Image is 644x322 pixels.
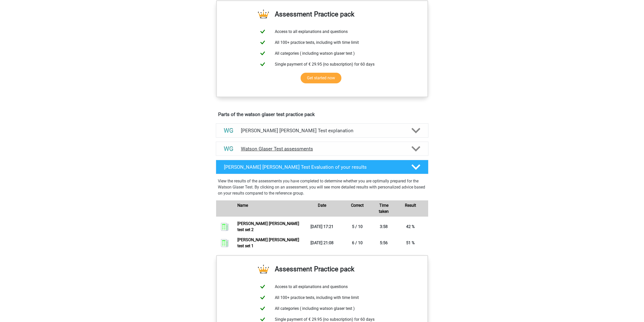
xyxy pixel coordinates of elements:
h4: Watson Glaser Test assessments [241,146,403,152]
div: Time taken [375,202,393,215]
a: [PERSON_NAME] [PERSON_NAME] Test Evaluation of your results [214,160,430,174]
a: Get started now [301,73,341,83]
h4: Parts of the watson glaser test practice pack [218,111,426,117]
div: Result [393,202,428,215]
img: watson glaser test assessments [222,142,235,155]
a: [PERSON_NAME] [PERSON_NAME] test set 2 [237,221,299,232]
h4: [PERSON_NAME] [PERSON_NAME] Test explanation [241,128,403,134]
div: Correct [340,202,375,215]
a: explanations [PERSON_NAME] [PERSON_NAME] Test explanation [214,123,430,138]
h4: [PERSON_NAME] [PERSON_NAME] Test Evaluation of your results [224,164,403,170]
p: View the results of the assessments you have completed to determine whether you are optimally pre... [218,178,426,196]
img: watson glaser test explanations [222,124,235,137]
a: assessments Watson Glaser Test assessments [214,142,430,156]
a: [PERSON_NAME] [PERSON_NAME] test set 1 [237,237,299,248]
div: Name [234,202,304,215]
div: Date [304,202,340,215]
